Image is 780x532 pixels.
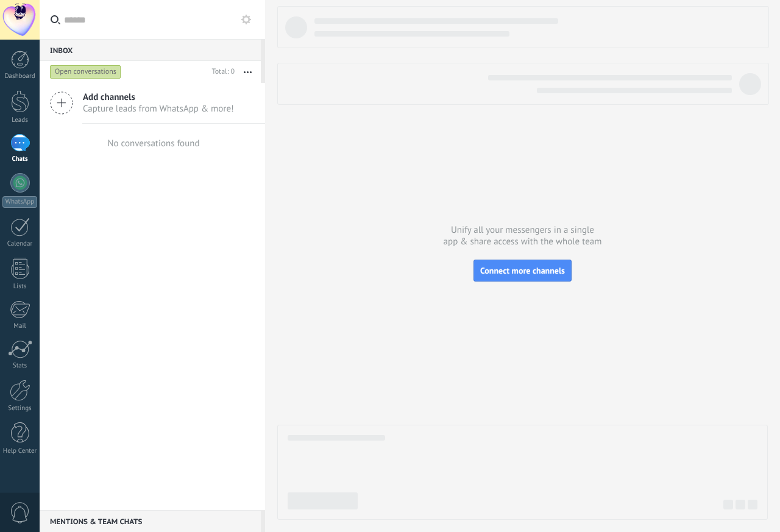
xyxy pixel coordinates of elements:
div: Lists [2,283,38,291]
span: Capture leads from WhatsApp & more! [83,103,234,115]
div: Total: 0 [207,66,235,78]
span: Add channels [83,91,234,103]
div: Inbox [40,39,261,61]
div: Help Center [2,447,38,455]
div: Chats [2,155,38,163]
div: Mail [2,322,38,330]
span: Connect more channels [480,265,565,276]
div: Leads [2,116,38,124]
div: WhatsApp [2,196,37,208]
button: Connect more channels [473,260,572,282]
div: Open conversations [50,65,121,79]
div: Settings [2,405,38,413]
div: Dashboard [2,73,38,80]
div: Stats [2,362,38,370]
div: Mentions & Team chats [40,510,261,532]
div: No conversations found [107,138,199,149]
div: Calendar [2,240,38,248]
